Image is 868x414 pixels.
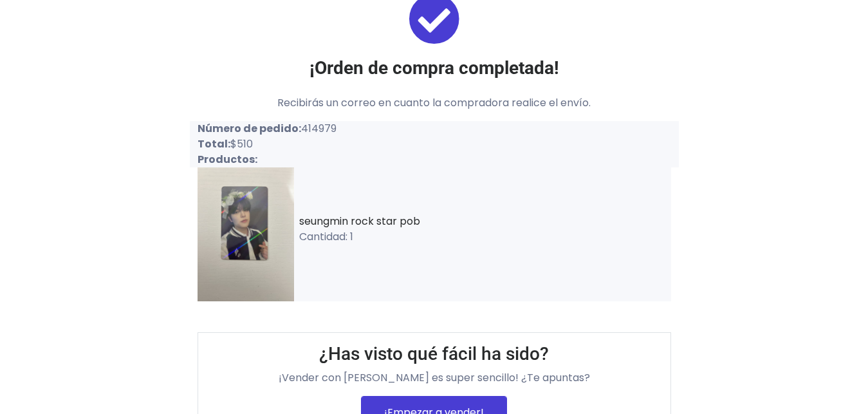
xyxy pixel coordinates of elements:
[198,167,294,301] img: small_1756691341190.jpeg
[198,121,301,136] strong: Número de pedido:
[208,343,660,365] h3: ¿Has visto qué fácil ha sido?
[198,136,427,152] p: $510
[299,229,671,245] p: Cantidad: 1
[208,370,660,386] p: ¡Vender con [PERSON_NAME] es super sencillo! ¿Te apuntas?
[198,121,427,136] p: 414979
[198,95,671,111] p: Recibirás un correo en cuanto la compradora realice el envío.
[299,214,420,229] a: seungmin rock star pob
[198,136,230,151] strong: Total:
[198,57,671,79] h3: ¡Orden de compra completada!
[198,152,257,167] strong: Productos:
